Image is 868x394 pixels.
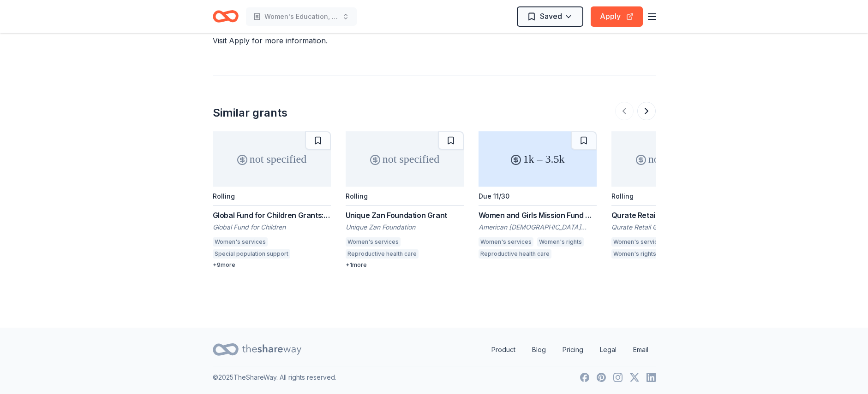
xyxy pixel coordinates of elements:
[246,7,357,26] button: Women's Education, Employment and Economic Mobility Program
[346,192,368,200] div: Rolling
[213,131,331,187] div: not specified
[593,341,624,359] a: Legal
[555,341,591,359] a: Pricing
[611,131,730,261] a: not specifiedRollingQurate Retail Group: Community Involvement GrantQurate Retail GroupWomen's se...
[213,35,656,46] div: Visit Apply for more information.
[213,6,239,27] a: Home
[611,210,730,221] div: Qurate Retail Group: Community Involvement Grant
[484,341,656,359] nav: quick links
[540,10,562,22] span: Saved
[479,237,533,247] div: Women's services
[626,341,656,359] a: Email
[213,192,235,200] div: Rolling
[346,237,401,247] div: Women's services
[611,237,666,247] div: Women's services
[479,249,551,259] div: Reproductive health care
[346,131,464,187] div: not specified
[611,223,730,232] div: Qurate Retail Group
[346,223,464,232] div: Unique Zan Foundation
[537,237,584,247] div: Women's rights
[479,131,597,261] a: 1k – 3.5kDue 11/30Women and Girls Mission Fund GrantAmerican [DEMOGRAPHIC_DATA] Women's Ministrie...
[484,341,523,359] a: Product
[346,261,464,269] div: + 1 more
[213,223,331,232] div: Global Fund for Children
[213,372,336,383] p: © 2025 TheShareWay. All rights reserved.
[479,131,597,187] div: 1k – 3.5k
[611,249,658,259] div: Women's rights
[346,131,464,269] a: not specifiedRollingUnique Zan Foundation GrantUnique Zan FoundationWomen's servicesReproductive ...
[525,341,553,359] a: Blog
[346,210,464,221] div: Unique Zan Foundation Grant
[213,237,268,247] div: Women's services
[264,11,338,22] span: Women's Education, Employment and Economic Mobility Program
[591,6,643,27] button: Apply
[479,210,597,221] div: Women and Girls Mission Fund Grant
[213,249,290,259] div: Special population support
[611,192,634,200] div: Rolling
[517,6,583,27] button: Saved
[213,131,331,269] a: not specifiedRollingGlobal Fund for Children Grants: Become a PartnerGlobal Fund for ChildrenWome...
[213,106,287,120] div: Similar grants
[346,249,419,259] div: Reproductive health care
[479,192,509,200] div: Due 11/30
[213,261,331,269] div: + 9 more
[479,223,597,232] div: American [DEMOGRAPHIC_DATA] Women's Ministries
[213,210,331,221] div: Global Fund for Children Grants: Become a Partner
[611,131,730,187] div: not specified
